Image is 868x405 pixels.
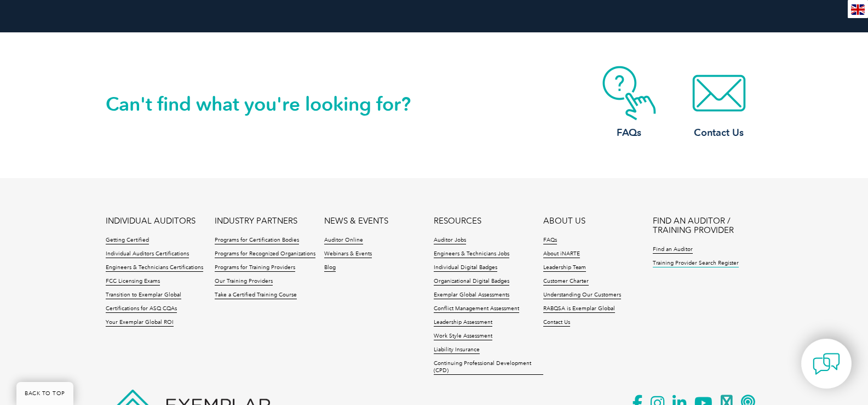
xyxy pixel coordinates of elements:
[543,305,615,313] a: RABQSA is Exemplar Global
[653,216,762,235] a: FIND AN AUDITOR / TRAINING PROVIDER
[106,250,189,258] a: Individual Auditors Certifications
[324,237,363,244] a: Auditor Online
[16,382,73,405] a: BACK TO TOP
[653,260,739,267] a: Training Provider Search Register
[434,216,481,226] a: RESOURCES
[434,264,497,272] a: Individual Digital Badges
[434,278,509,286] a: Organizational Digital Badges
[324,216,388,226] a: NEWS & EVENTS
[543,319,570,327] a: Contact Us
[675,126,763,140] h3: Contact Us
[215,292,297,299] a: Take a Certified Training Course
[106,305,177,313] a: Certifications for ASQ CQAs
[851,4,865,15] img: en
[675,66,763,121] img: contact-email.webp
[434,319,492,327] a: Leadership Assessment
[543,216,585,226] a: ABOUT US
[434,360,543,375] a: Continuing Professional Development (CPD)
[324,264,336,272] a: Blog
[543,292,621,299] a: Understanding Our Customers
[324,250,372,258] a: Webinars & Events
[434,346,480,354] a: Liability Insurance
[434,250,509,258] a: Engineers & Technicians Jobs
[106,237,149,244] a: Getting Certified
[543,264,586,272] a: Leadership Team
[543,237,557,244] a: FAQs
[106,216,196,226] a: INDIVIDUAL AUDITORS
[585,66,673,140] a: FAQs
[215,264,295,272] a: Programs for Training Providers
[215,237,299,244] a: Programs for Certification Bodies
[675,66,763,140] a: Contact Us
[215,250,315,258] a: Programs for Recognized Organizations
[653,246,693,254] a: Find an Auditor
[215,216,297,226] a: INDUSTRY PARTNERS
[106,319,174,327] a: Your Exemplar Global ROI
[106,95,434,113] h2: Can't find what you're looking for?
[215,278,273,286] a: Our Training Providers
[106,264,203,272] a: Engineers & Technicians Certifications
[585,126,673,140] h3: FAQs
[434,292,509,299] a: Exemplar Global Assessments
[585,66,673,121] img: contact-faq.webp
[543,250,580,258] a: About iNARTE
[543,278,589,286] a: Customer Charter
[813,350,840,378] img: contact-chat.png
[106,292,181,299] a: Transition to Exemplar Global
[434,333,492,340] a: Work Style Assessment
[106,278,160,286] a: FCC Licensing Exams
[434,305,519,313] a: Conflict Management Assessment
[434,237,466,244] a: Auditor Jobs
